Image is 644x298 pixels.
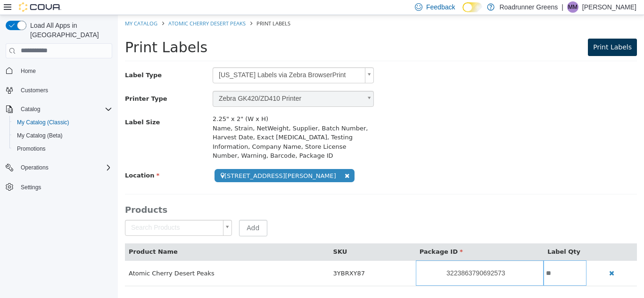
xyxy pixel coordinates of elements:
[21,87,48,94] span: Customers
[21,184,41,191] span: Settings
[19,2,61,12] img: Cova
[7,5,40,12] a: My Catalog
[17,65,40,77] a: Home
[17,162,52,173] button: Operations
[17,65,112,77] span: Home
[50,5,128,12] a: Atomic Cherry Desert Peaks
[426,228,468,245] th: Label Qty
[7,245,212,271] td: Atomic Cherry Desert Peaks
[9,142,116,155] button: Promotions
[95,109,256,145] div: Name, Strain, NetWeight, Supplier, Batch Number, Harvest Date, Exact [MEDICAL_DATA], Testing Info...
[21,67,36,75] span: Home
[302,233,345,240] span: Package ID
[139,5,173,12] span: Print Labels
[7,157,41,164] span: Location
[426,2,455,12] span: Feedback
[9,116,116,129] button: My Catalog (Classic)
[95,99,256,109] div: 2.25" x 2" (W x H)
[13,117,112,128] span: My Catalog (Classic)
[13,130,66,141] a: My Catalog (Beta)
[7,80,50,87] span: Printer Type
[95,52,256,68] a: [US_STATE] Labels via Zebra BrowserPrint
[499,1,558,13] p: Roadrunner Greens
[13,130,112,141] span: My Catalog (Beta)
[9,129,116,142] button: My Catalog (Beta)
[17,162,112,173] span: Operations
[95,53,243,68] span: [US_STATE] Labels via Zebra BrowserPrint
[2,64,116,78] button: Home
[17,104,112,115] span: Catalog
[17,145,46,153] span: Promotions
[2,161,116,174] button: Operations
[298,246,426,271] a: 3223863790692573
[7,56,44,64] span: Label Type
[97,154,237,168] span: [STREET_ADDRESS][PERSON_NAME]
[17,119,69,126] span: My Catalog (Classic)
[462,2,482,12] input: Dark Mode
[582,1,636,13] p: [PERSON_NAME]
[17,132,63,139] span: My Catalog (Beta)
[21,105,40,113] span: Catalog
[212,245,298,271] td: 3YBRXY87
[7,189,519,200] h3: Products
[2,103,116,116] button: Catalog
[561,1,563,13] p: |
[17,182,45,193] a: Settings
[17,181,112,193] span: Settings
[13,117,73,128] a: My Catalog (Classic)
[8,205,101,220] span: Search Products
[95,76,243,91] span: Zebra GK420/ZD410 Printer
[470,24,519,41] button: Print Labels
[475,28,514,36] span: Print Labels
[2,180,116,193] button: Settings
[7,24,90,40] span: Print Labels
[121,205,149,221] button: Add
[6,60,112,218] nav: Complex example
[7,228,212,245] th: Product Name
[95,76,256,92] a: Zebra GK420/ZD410 Printer
[568,1,578,13] span: MM
[13,143,112,154] span: Promotions
[21,164,49,171] span: Operations
[17,85,52,96] a: Customers
[567,1,578,13] div: Meghan Morey
[212,228,298,245] th: SKU
[13,143,50,154] a: Promotions
[2,83,116,97] button: Customers
[17,104,44,115] button: Catalog
[7,104,42,111] span: Label Size
[17,84,112,96] span: Customers
[26,21,112,40] span: Load All Apps in [GEOGRAPHIC_DATA]
[7,205,114,221] a: Search Products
